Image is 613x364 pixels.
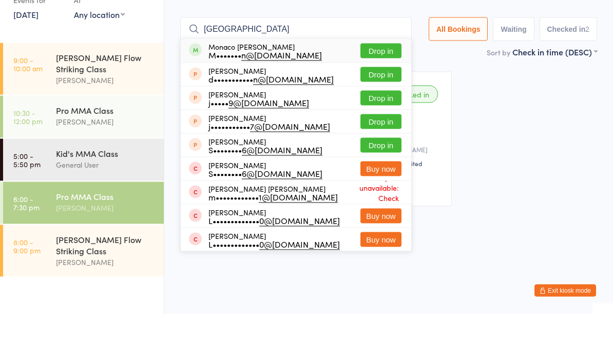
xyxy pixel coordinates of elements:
[3,275,164,327] a: 8:00 -9:00 pm[PERSON_NAME] Flow Striking Class[PERSON_NAME]
[13,288,41,305] time: 8:00 - 9:00 pm
[585,75,589,84] div: 2
[208,101,322,109] div: M•••••••
[493,68,534,91] button: Waiting
[360,282,401,297] button: Buy now
[3,146,164,188] a: 10:30 -12:00 pmPro MMA Class[PERSON_NAME]
[208,258,340,275] div: [PERSON_NAME]
[74,42,125,59] div: At
[208,117,334,133] div: [PERSON_NAME]
[540,68,598,91] button: Checked in2
[56,155,155,166] div: Pro MMA Class
[208,290,340,298] div: L•••••••••••••
[245,39,302,50] span: [PERSON_NAME]
[208,93,322,109] div: Monaco [PERSON_NAME]
[13,106,43,123] time: 9:00 - 10:00 am
[56,252,155,264] div: [PERSON_NAME]
[429,68,488,91] button: All Bookings
[208,235,338,251] div: [PERSON_NAME] [PERSON_NAME]
[487,97,510,108] label: Sort by
[56,198,155,209] div: Kid's MMA Class
[360,165,401,179] button: Drop in
[208,267,340,275] div: L•••••••••••••
[208,149,309,157] div: j•••••
[3,232,164,274] a: 6:00 -7:30 pmPro MMA Class[PERSON_NAME]
[56,209,155,221] div: General User
[56,166,155,178] div: [PERSON_NAME]
[540,19,586,30] span: Scanner input
[208,211,322,228] div: [PERSON_NAME]
[56,241,155,252] div: Pro MMA Class
[13,202,41,218] time: 5:00 - 5:50 pm
[56,102,155,125] div: [PERSON_NAME] Flow Striking Class
[3,93,164,145] a: 9:00 -10:00 am[PERSON_NAME] Flow Striking Class[PERSON_NAME]
[208,196,322,204] div: S••••••••
[360,212,401,227] button: Buy now
[56,125,155,136] div: [PERSON_NAME]
[208,140,309,157] div: [PERSON_NAME]
[180,14,597,31] h2: Pro MMA Class Check-in
[13,159,43,175] time: 10:30 - 12:00 pm
[208,282,340,298] div: [PERSON_NAME]
[208,219,322,228] div: S••••••••
[56,307,155,318] div: [PERSON_NAME]
[208,125,334,133] div: d•••••••••••
[208,164,330,180] div: [PERSON_NAME]
[512,96,597,108] div: Check in time (DESC)
[208,243,338,251] div: m••••••••••••
[180,39,229,50] span: [DATE] 6:00pm
[10,8,49,32] img: VFS Academy
[360,259,401,274] button: Buy now
[180,68,412,91] input: Search
[56,284,155,307] div: [PERSON_NAME] Flow Striking Class
[208,188,322,204] div: [PERSON_NAME]
[360,94,401,109] button: Drop in
[360,117,401,132] button: Drop in
[74,59,125,70] div: Any location
[454,19,504,30] span: Manual search
[534,335,596,347] button: Exit kiosk mode
[360,188,401,203] button: Drop in
[13,245,40,261] time: 6:00 - 7:30 pm
[360,141,401,156] button: Drop in
[13,59,39,70] a: [DATE]
[3,189,164,231] a: 5:00 -5:50 pmKid's MMA ClassGeneral User
[208,172,330,180] div: j•••••••••••
[338,220,401,266] span: Drop-in unavailable: Check membership
[13,42,64,59] div: Events for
